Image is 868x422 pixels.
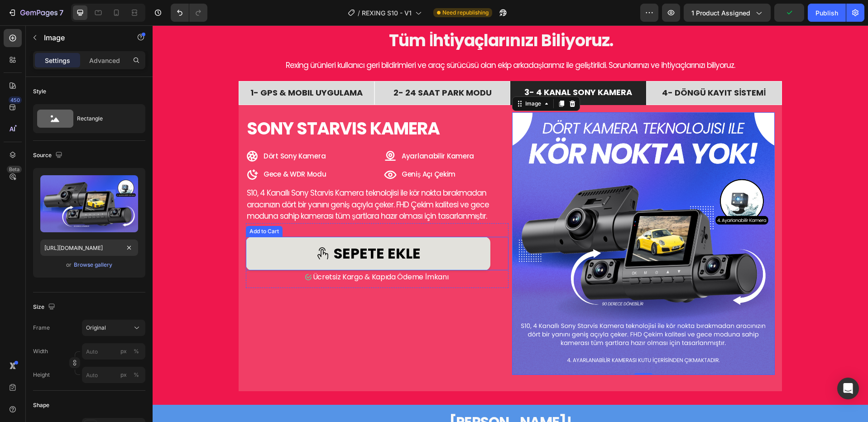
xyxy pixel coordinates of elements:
span: REXING S10 - V1 [362,8,412,18]
iframe: Design area [153,25,868,422]
span: Geniş Açı Çekim [249,144,303,153]
span: Need republishing [442,9,489,17]
span: / [358,8,360,18]
div: Browse gallery [74,261,112,269]
div: Add to Cart [95,202,128,210]
div: Rich Text Editor. Editing area: main [110,125,174,138]
button: 7 [4,4,67,22]
input: px% [82,367,145,383]
span: SONY STARVIS KAMERA [94,91,287,115]
div: Rich Text Editor. Editing area: main [93,161,342,198]
button: 1 product assigned [684,4,771,22]
p: 7 [59,7,63,18]
span: 3- 4 KANAL SONY KAMERA [372,61,480,72]
div: Rich Text Editor. Editing area: main [370,59,481,75]
div: Shape [33,401,49,409]
div: Rectangle [77,108,132,129]
button: px [131,369,142,380]
div: Open Intercom Messenger [837,378,859,399]
img: preview-image [40,175,138,232]
span: 1 product assigned [691,8,750,18]
input: https://example.com/image.jpg [40,240,138,256]
div: Rich Text Editor. Editing area: main [508,60,614,76]
span: Gece & WDR Modu [111,144,174,153]
div: 450 [9,96,22,104]
div: Publish [815,8,838,18]
div: % [134,347,139,355]
div: Style [33,87,46,96]
div: sepete ekle [181,220,268,237]
img: Alt image [153,249,159,255]
span: Ayarlanabilir Kamera [249,126,321,135]
p: Image [44,32,121,43]
p: Advanced [89,56,120,65]
label: Width [33,347,48,355]
div: Beta [7,166,22,173]
div: Rich Text Editor. Editing area: main [240,60,340,76]
button: sepete ekle [93,211,338,245]
label: Frame [33,324,50,332]
div: Undo/Redo [171,4,207,22]
button: Browse gallery [73,260,113,269]
img: 2_e3a398ea-a716-44b0-a7e3-1cfd227b1508.png [360,87,622,350]
div: Source [33,149,64,162]
span: Dört Sony Kamera [111,126,173,135]
input: px% [82,343,145,360]
div: Rich Text Editor. Editing area: main [248,125,323,138]
span: 4- DÖNGÜ KAYIT SİSTEMİ [509,62,613,73]
div: Size [33,301,57,313]
span: S10, 4 Kanallı Sony Starvis Kamera teknolojisi ile kör nokta bırakmadan aracınızın dört bir yanın... [94,162,338,196]
span: Original [86,324,106,332]
button: % [118,346,129,357]
div: % [134,371,139,379]
span: or [66,259,72,270]
button: % [118,369,129,380]
div: Image [371,74,390,82]
button: px [131,346,142,357]
span: 2- 24 SAAT PARK MODU [241,62,339,73]
span: Ücretsiz Kargo & Kapıda Ödeme İmkanı [160,246,296,257]
label: Height [33,371,50,379]
p: Settings [45,56,70,65]
button: Publish [808,4,846,22]
div: Rich Text Editor. Editing area: main [110,143,175,156]
span: [PERSON_NAME]! [297,387,419,407]
div: Rich Text Editor. Editing area: main [248,143,304,156]
div: px [120,347,127,355]
div: px [120,371,127,379]
button: Original [82,320,145,336]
